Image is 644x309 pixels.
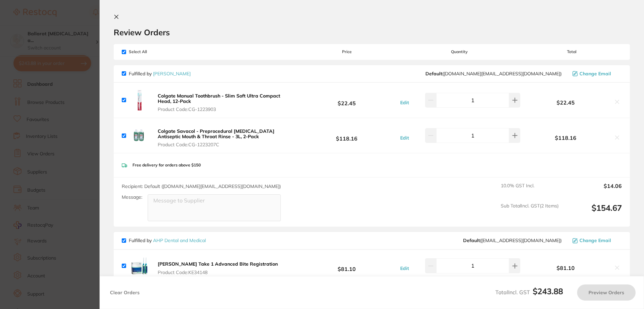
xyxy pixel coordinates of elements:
span: Recipient: Default ( [DOMAIN_NAME][EMAIL_ADDRESS][DOMAIN_NAME] ) [122,183,281,189]
output: $14.06 [564,183,622,198]
span: Product Code: KE34148 [158,270,278,275]
button: Colgate Manual Toothbrush - Slim Soft Ultra Compact Head, 12-Pack Product Code:CG-1223903 [156,93,297,112]
button: Colgate Savacol - Preprocedural [MEDICAL_DATA] Antiseptic Mouth & Throat Rinse - 3L, 2-Pack Produ... [156,128,297,148]
span: Change Email [579,238,611,243]
label: Message: [122,194,142,200]
b: [PERSON_NAME] Take 1 Advanced Bite Registration [158,261,278,267]
p: Fulfilled by [129,71,191,76]
p: Fulfilled by [129,238,206,243]
span: Product Code: CG-1223207C [158,142,295,147]
b: $118.16 [522,135,610,141]
span: Price [297,49,396,54]
a: AHP Dental and Medical [153,237,206,243]
b: Colgate Savacol - Preprocedural [MEDICAL_DATA] Antiseptic Mouth & Throat Rinse - 3L, 2-Pack [158,128,274,140]
span: Change Email [579,71,611,76]
img: Z2k4cXhydA [129,125,150,146]
b: $118.16 [297,129,396,142]
p: Free delivery for orders above $150 [132,163,201,167]
button: Preview Orders [577,284,636,301]
b: $81.10 [297,260,396,272]
span: orders@ahpdentalmedical.com.au [463,238,562,243]
button: [PERSON_NAME] Take 1 Advanced Bite Registration Product Code:KE34148 [156,261,280,275]
span: Sub Total Incl. GST ( 2 Items) [501,203,559,222]
img: cThteWVmeA [129,89,150,111]
span: 10.0 % GST Incl. [501,183,559,198]
span: Total [522,49,622,54]
button: Change Email [570,71,622,77]
span: Product Code: CG-1223903 [158,107,295,112]
span: Select All [122,49,189,54]
button: Edit [398,100,411,106]
span: Quantity [397,49,522,54]
b: Default [425,71,442,77]
b: $243.88 [533,286,563,296]
button: Edit [398,265,411,271]
b: Colgate Manual Toothbrush - Slim Soft Ultra Compact Head, 12-Pack [158,93,280,104]
b: Default [463,237,480,243]
button: Edit [398,135,411,141]
b: $22.45 [522,100,610,106]
button: Clear Orders [108,284,142,301]
span: Total Incl. GST [495,289,563,296]
button: Change Email [570,237,622,243]
output: $154.67 [564,203,622,222]
b: $22.45 [297,94,396,106]
b: $81.10 [522,265,610,271]
span: customer.care@henryschein.com.au [425,71,562,76]
a: [PERSON_NAME] [153,71,191,77]
img: NWVmandoeQ [129,255,150,277]
h2: Review Orders [114,27,630,37]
